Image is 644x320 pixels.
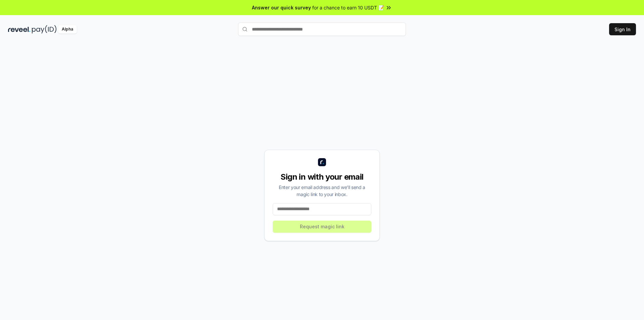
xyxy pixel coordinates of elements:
[273,184,371,198] div: Enter your email address and we’ll send a magic link to your inbox.
[312,4,384,11] span: for a chance to earn 10 USDT 📝
[58,25,77,34] div: Alpha
[273,172,371,182] div: Sign in with your email
[318,158,326,166] img: logo_small
[609,23,636,35] button: Sign In
[252,4,311,11] span: Answer our quick survey
[8,25,31,34] img: reveel_dark
[32,25,57,34] img: pay_id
